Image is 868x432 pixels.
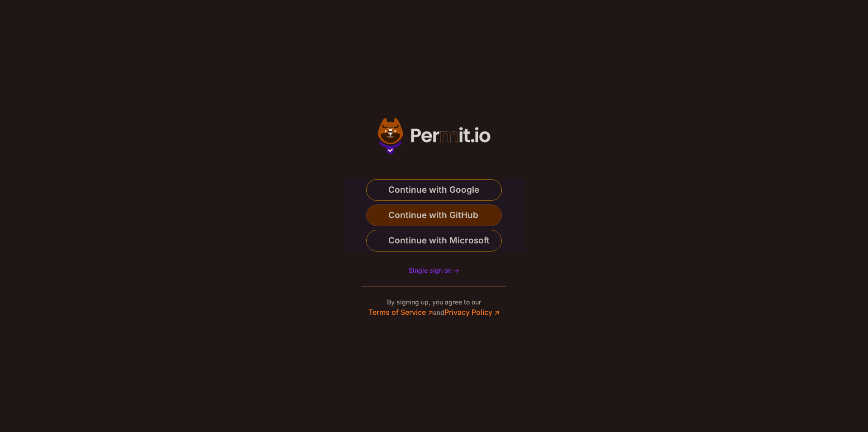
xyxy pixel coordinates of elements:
p: By signing up, you agree to our and [368,298,500,318]
button: Continue with Microsoft [366,230,502,252]
span: Continue with GitHub [388,208,478,223]
span: Single sign on -> [409,266,459,274]
button: Continue with Google [366,179,502,201]
a: Privacy Policy ↗ [444,308,500,317]
span: Continue with Microsoft [388,233,490,248]
a: Single sign on -> [409,266,459,275]
button: Continue with GitHub [366,204,502,226]
a: Terms of Service ↗ [368,308,433,317]
span: Continue with Google [388,183,479,197]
